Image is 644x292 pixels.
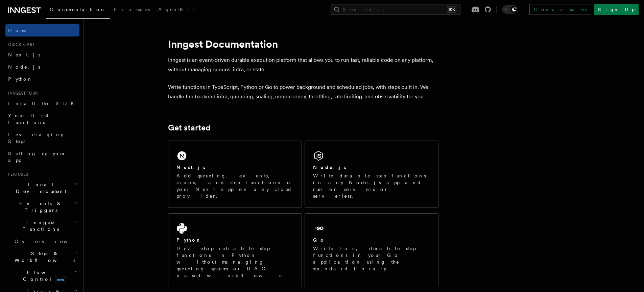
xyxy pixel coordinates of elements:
button: Flow Controlnew [12,266,79,285]
span: Python [8,76,33,82]
span: Events & Triggers [5,200,74,214]
span: Install the SDK [8,101,78,106]
h1: Inngest Documentation [168,38,438,50]
a: PythonDevelop reliable step functions in Python without managing queueing systems or DAG based wo... [168,213,302,287]
button: Toggle dark mode [502,5,518,14]
h2: Python [176,237,201,243]
a: Next.jsAdd queueing, events, crons, and step functions to your Next app on any cloud provider. [168,141,302,208]
a: Contact sales [529,4,591,15]
h2: Go [313,237,325,243]
a: Python [5,73,79,85]
a: Setting up your app [5,147,79,166]
button: Search...⌘K [331,4,460,15]
span: Inngest tour [5,91,38,96]
span: Leveraging Steps [8,132,65,144]
span: AgentKit [158,7,194,12]
span: Home [8,27,27,34]
h2: Next.js [176,164,206,171]
span: Node.js [8,64,40,70]
span: Examples [114,7,150,12]
button: Inngest Functions [5,216,79,235]
a: Overview [12,235,79,247]
p: Develop reliable step functions in Python without managing queueing systems or DAG based workflows. [176,245,293,279]
kbd: ⌘K [447,6,456,13]
span: Local Development [5,181,74,195]
span: Flow Control [12,269,74,283]
span: Your first Functions [8,113,48,125]
span: Steps & Workflows [12,250,75,264]
span: Documentation [50,7,106,12]
a: Home [5,24,79,36]
p: Write fast, durable step functions in your Go application using the standard library. [313,245,430,272]
p: Write functions in TypeScript, Python or Go to power background and scheduled jobs, with steps bu... [168,82,438,101]
a: Node.jsWrite durable step functions in any Node.js app and run on servers or serverless. [305,141,438,208]
span: Next.js [8,52,40,57]
span: new [55,276,66,283]
a: Install the SDK [5,97,79,109]
a: Examples [110,2,154,18]
a: AgentKit [154,2,198,18]
button: Events & Triggers [5,197,79,216]
a: GoWrite fast, durable step functions in your Go application using the standard library. [305,213,438,287]
a: Node.js [5,61,79,73]
a: Get started [168,123,210,132]
button: Local Development [5,178,79,197]
a: Your first Functions [5,109,79,128]
a: Next.js [5,49,79,61]
span: Features [5,172,28,177]
p: Write durable step functions in any Node.js app and run on servers or serverless. [313,172,430,199]
span: Overview [15,239,84,244]
a: Documentation [46,2,110,19]
button: Steps & Workflows [12,247,79,266]
p: Inngest is an event-driven durable execution platform that allows you to run fast, reliable code ... [168,55,438,74]
p: Add queueing, events, crons, and step functions to your Next app on any cloud provider. [176,172,293,199]
a: Leveraging Steps [5,128,79,147]
span: Setting up your app [8,151,66,163]
span: Inngest Functions [5,219,73,233]
h2: Node.js [313,164,347,171]
a: Sign Up [594,4,639,15]
span: Quick start [5,42,35,47]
